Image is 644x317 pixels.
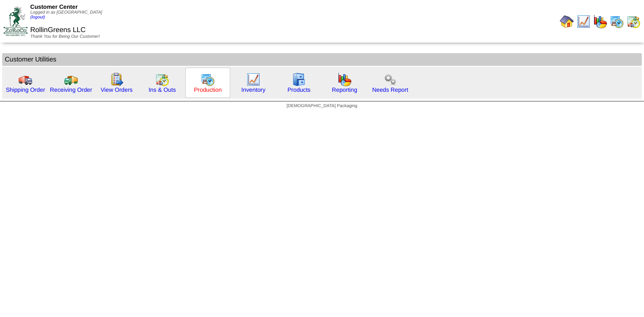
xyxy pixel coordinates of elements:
[560,14,574,29] img: home.gif
[4,7,28,36] img: ZoRoCo_Logo(Green%26Foil)%20jpg.webp
[110,72,124,86] img: workorder.gif
[288,86,311,93] a: Products
[201,72,215,86] img: calendarprod.gif
[287,104,357,108] span: [DEMOGRAPHIC_DATA] Packaging
[383,72,397,86] img: workflow.png
[6,86,45,93] a: Shipping Order
[576,14,591,29] img: line_graph.gif
[30,4,78,10] span: Customer Center
[246,72,260,86] img: line_graph.gif
[149,86,176,93] a: Ins & Outs
[338,72,352,86] img: graph.gif
[64,72,78,86] img: truck2.gif
[100,86,132,93] a: View Orders
[242,86,266,93] a: Inventory
[30,10,102,20] span: Logged in as [GEOGRAPHIC_DATA]
[593,14,607,29] img: graph.gif
[610,14,624,29] img: calendarprod.gif
[372,86,408,93] a: Needs Report
[50,86,92,93] a: Receiving Order
[30,34,100,39] span: Thank You for Being Our Customer!
[30,26,85,34] span: RollinGreens LLC
[2,53,642,66] td: Customer Utilities
[30,15,45,20] a: (logout)
[155,72,169,86] img: calendarinout.gif
[292,72,306,86] img: cabinet.gif
[332,86,357,93] a: Reporting
[18,72,32,86] img: truck.gif
[626,14,640,29] img: calendarinout.gif
[194,86,222,93] a: Production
